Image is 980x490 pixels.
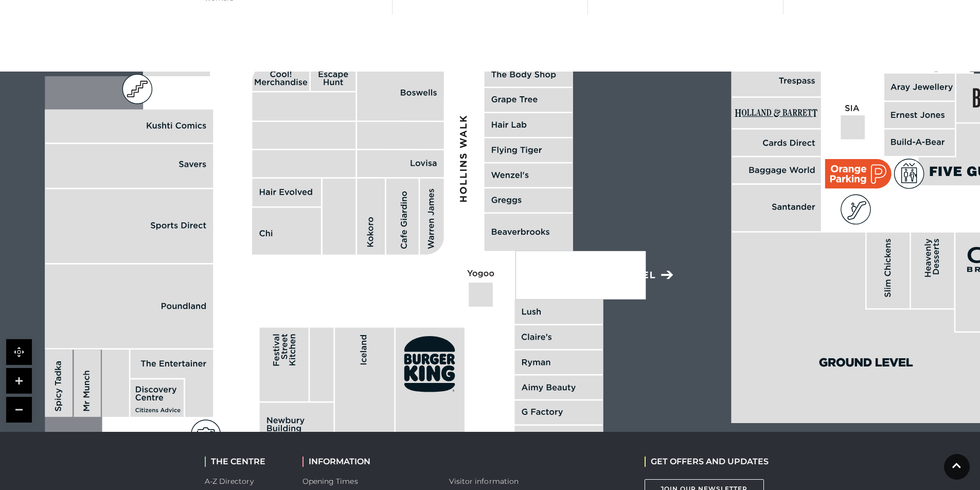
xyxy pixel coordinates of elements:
[645,457,769,466] h2: GET OFFERS AND UPDATES
[205,457,287,466] h2: THE CENTRE
[302,477,358,486] a: Opening Times
[449,477,519,486] a: Visitor information
[205,477,254,486] a: A-Z Directory
[302,457,434,466] h2: INFORMATION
